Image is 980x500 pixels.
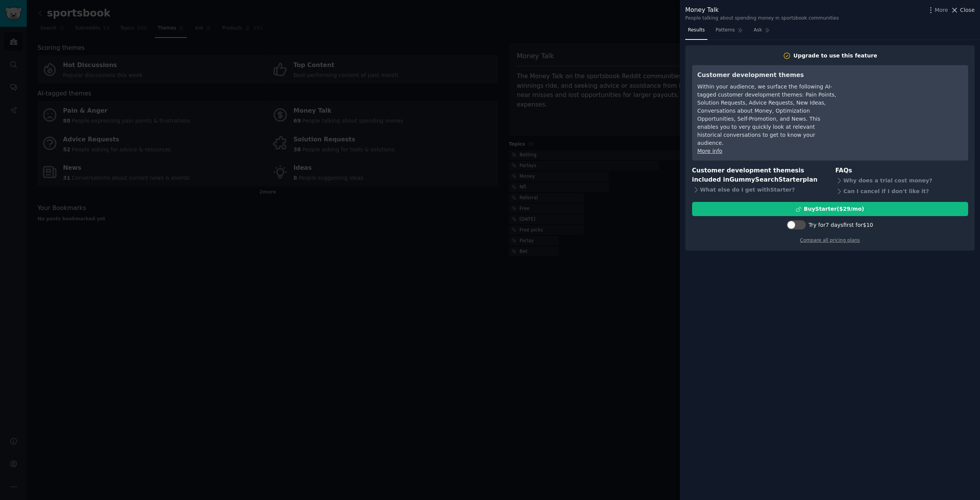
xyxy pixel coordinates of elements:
[715,27,735,34] span: Patterns
[835,166,968,175] h3: FAQs
[685,24,707,40] a: Results
[697,83,837,147] div: Within your audience, we surface the following AI-tagged customer development themes: Pain Points...
[729,176,802,183] span: GummySearch Starter
[960,6,975,14] span: Close
[713,24,745,40] a: Patterns
[794,52,877,60] div: Upgrade to use this feature
[848,70,963,128] iframe: YouTube video player
[692,202,968,216] button: BuyStarter($29/mo)
[697,148,722,154] a: More info
[927,6,948,14] button: More
[754,27,762,34] span: Ask
[835,175,968,186] div: Why does a trial cost money?
[751,24,773,40] a: Ask
[835,186,968,197] div: Can I cancel if I don't like it?
[951,6,975,14] button: Close
[688,27,705,34] span: Results
[800,238,860,243] a: Compare all pricing plans
[692,185,825,195] div: What else do I get with Starter ?
[692,166,825,185] h3: Customer development themes is included in plan
[935,6,948,14] span: More
[804,205,864,213] div: Buy Starter ($ 29 /mo )
[685,5,839,15] div: Money Talk
[697,70,837,80] h3: Customer development themes
[808,221,873,229] div: Try for 7 days first for $10
[685,15,839,22] div: People talking about spending money in sportsbook communities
